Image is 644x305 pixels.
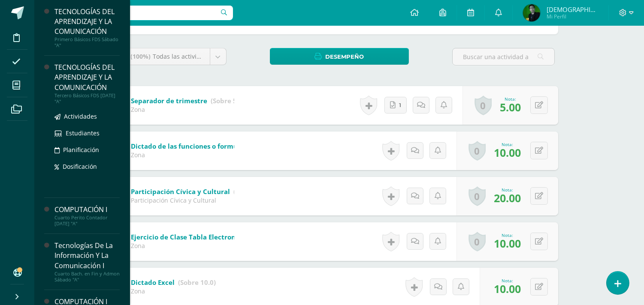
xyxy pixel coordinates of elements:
a: COMPUTACIÓN ICuarto Perito Contador [DATE] "A" [54,205,120,227]
div: Zona [131,287,216,295]
a: 0 [469,232,486,251]
strong: (Sobre 20.0) [234,187,272,196]
span: Todas las actividades de esta unidad [153,52,260,60]
span: Estudiantes [66,129,100,137]
a: Planificación [54,145,120,155]
div: Zona [131,151,234,159]
div: Nota: [494,278,521,284]
div: Zona [131,242,234,250]
span: 5.00 [500,100,521,114]
a: TECNOLOGÍAS DEL APRENDIZAJE Y LA COMUNICACIÓNTercero Básicos FDS [DATE] "A" [54,63,120,104]
strong: (Sobre 5.0) [211,96,245,105]
div: Participación Cívica y Cultural [131,196,234,204]
a: 0 [469,141,486,161]
div: Primero Básicos FDS Sábado "A" [54,36,120,48]
a: Participación Cívica y Cultural (Sobre 20.0) [131,185,272,199]
input: Buscar una actividad aquí... [453,48,554,65]
a: (100%)Todas las actividades de esta unidad [124,48,226,65]
div: Nota: [494,141,521,147]
div: Cuarto Bach. en Fin y Admon Sábado "A" [54,271,120,283]
span: [DEMOGRAPHIC_DATA] [547,5,598,14]
a: Separador de trimestre (Sobre 5.0) [131,94,245,108]
a: TECNOLOGÍAS DEL APRENDIZAJE Y LA COMUNICACIÓNPrimero Básicos FDS Sábado "A" [54,7,120,48]
span: 10.00 [494,145,521,160]
a: 0 [475,96,492,115]
div: Nota: [500,96,521,102]
div: Nota: [494,232,521,238]
div: Tecnologías De La Información Y La Comunicación I [54,241,120,270]
div: Nota: [494,187,521,193]
a: Ejercicio de Clase Tabla Electronica [131,230,287,244]
a: Desempeño [270,48,409,65]
span: Mi Perfil [547,13,598,20]
div: Tercero Básicos FDS [DATE] "A" [54,93,120,105]
a: Dictado de las funciones o formulas en Excel [131,140,317,153]
span: 10.00 [494,236,521,251]
div: TECNOLOGÍAS DEL APRENDIZAJE Y LA COMUNICACIÓN [54,7,120,36]
span: 20.00 [494,191,521,205]
img: 61ffe4306d160f8f3c1d0351f17a41e4.png [523,4,540,21]
a: 1 [384,97,407,114]
div: TECNOLOGÍAS DEL APRENDIZAJE Y LA COMUNICACIÓN [54,63,120,92]
a: Dictado Excel (Sobre 10.0) [131,276,216,290]
input: Busca un usuario... [40,6,233,20]
a: Estudiantes [54,128,120,138]
strong: (Sobre 10.0) [178,278,216,287]
b: Ejercicio de Clase Tabla Electronica [131,233,245,241]
div: Cuarto Perito Contador [DATE] "A" [54,215,120,227]
b: Participación Cívica y Cultural [131,187,230,196]
span: Planificación [63,146,99,154]
a: Tecnologías De La Información Y La Comunicación ICuarto Bach. en Fin y Admon Sábado "A" [54,241,120,282]
span: Dosificación [63,162,97,170]
b: Dictado Excel [131,278,175,287]
b: Separador de trimestre [131,96,208,105]
b: Dictado de las funciones o formulas en Excel [131,142,275,150]
a: Dosificación [54,161,120,171]
span: Desempeño [325,49,364,65]
span: (100%) [131,52,151,60]
div: Zona [131,105,234,114]
span: 1 [399,97,401,113]
a: Actividades [54,111,120,121]
div: COMPUTACIÓN I [54,205,120,215]
span: Actividades [64,112,97,120]
span: 10.00 [494,281,521,296]
a: 0 [469,186,486,206]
